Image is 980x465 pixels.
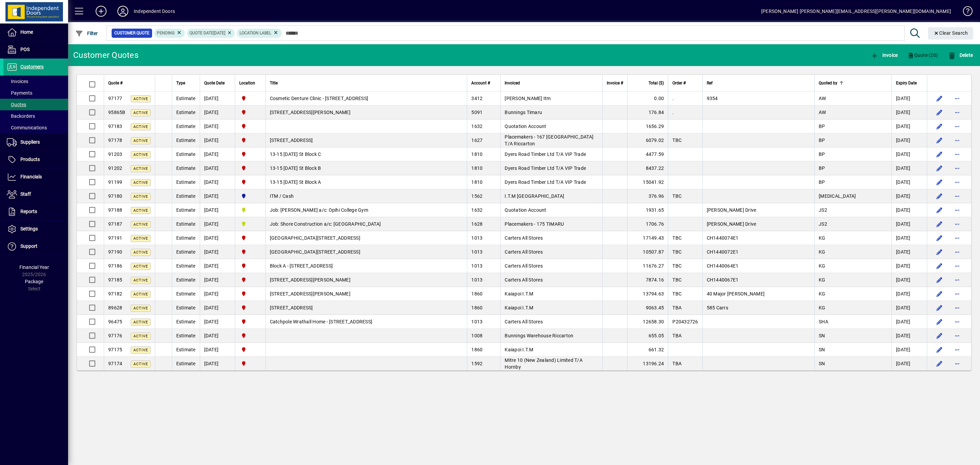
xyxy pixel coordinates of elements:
span: Christchurch [239,178,261,186]
span: Filter [75,31,98,36]
span: 91203 [108,151,122,157]
span: Reports [20,209,37,214]
button: Edit [934,274,945,285]
div: [PERSON_NAME] [PERSON_NAME][EMAIL_ADDRESS][PERSON_NAME][DOMAIN_NAME] [761,6,951,17]
span: Estimate [176,138,196,143]
a: Suppliers [3,134,68,151]
span: Estimate [176,96,196,101]
span: Active [133,97,148,101]
span: Carters All Stores [505,263,543,269]
button: More options [952,344,963,355]
span: I.T.M [GEOGRAPHIC_DATA] [505,193,564,199]
button: Invoice [869,49,899,61]
span: Job: Shore Construction a/c: [GEOGRAPHIC_DATA] [270,221,381,227]
button: More options [952,135,963,146]
button: Edit [934,93,945,104]
span: JS2 [819,221,827,227]
button: More options [952,177,963,188]
span: Estimate [176,151,196,157]
span: Kaiapoi I.T.M [505,291,533,296]
span: Christchurch [239,276,261,284]
span: Christchurch [239,234,261,242]
span: 97177 [108,96,122,101]
span: Christchurch [239,248,261,256]
button: Edit [934,219,945,229]
span: 1013 [471,277,483,283]
span: TBC [672,138,682,143]
span: Ref [707,79,713,87]
button: Edit [934,135,945,146]
span: Quotation Account [505,207,546,213]
span: 40 Major [PERSON_NAME] [707,291,765,296]
span: 97183 [108,124,122,129]
span: Suppliers [20,139,40,145]
td: [DATE] [200,133,235,147]
button: Quote (20) [905,49,941,61]
div: Order # [672,79,698,87]
button: More options [952,107,963,118]
button: Edit [934,260,945,271]
td: [DATE] [892,287,927,301]
span: 91202 [108,165,122,171]
span: Estimate [176,249,196,255]
td: [DATE] [892,147,927,161]
span: Active [133,250,148,255]
span: Dyers Road Timber Ltd T/A VIP Trade [505,151,586,157]
span: Estimate [176,179,196,185]
span: TBC [672,193,682,199]
button: Edit [934,288,945,299]
div: Independent Doors [134,6,175,17]
span: AW [819,110,826,115]
button: Profile [112,5,134,17]
span: POS [20,47,30,52]
button: Filter [73,27,100,39]
span: Total ($) [649,79,664,87]
span: Placemakers - 175 TIMARU [505,221,564,227]
span: Customers [20,64,44,69]
button: More options [952,233,963,243]
span: 3412 [471,96,483,101]
button: Edit [934,177,945,188]
td: 17149.43 [627,231,668,245]
a: Reports [3,203,68,220]
span: 1810 [471,165,483,171]
div: Invoiced [505,79,598,87]
span: Estimate [176,207,196,213]
button: Edit [934,149,945,160]
button: Edit [934,344,945,355]
button: Edit [934,191,945,202]
span: 97178 [108,138,122,143]
span: Bunnings Timaru [505,110,542,115]
a: Invoices [3,76,68,87]
span: KG [819,249,826,255]
span: Active [133,166,148,171]
span: CH1440072E1 [707,249,739,255]
td: [DATE] [200,189,235,203]
span: Backorders [7,113,35,119]
span: BP [819,151,825,157]
span: 97191 [108,235,122,241]
span: Quote date [190,31,213,35]
button: Edit [934,302,945,313]
span: [GEOGRAPHIC_DATA][STREET_ADDRESS] [270,235,360,241]
span: CH1440074E1 [707,235,739,241]
span: Location Label [240,31,271,35]
td: [DATE] [200,161,235,175]
span: Account # [471,79,490,87]
button: Edit [934,316,945,327]
span: Estimate [176,124,196,129]
span: Active [133,236,148,241]
span: Estimate [176,165,196,171]
span: 1628 [471,221,483,227]
td: 10507.87 [627,245,668,259]
button: More options [952,219,963,229]
button: More options [952,260,963,271]
span: Estimate [176,110,196,115]
td: 0.00 [627,92,668,106]
span: Job: [PERSON_NAME] a/c: Opihi College Gym [270,207,368,213]
button: Edit [934,163,945,174]
td: [DATE] [200,203,235,217]
button: Clear [928,27,974,39]
td: [DATE] [200,106,235,119]
a: POS [3,41,68,58]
